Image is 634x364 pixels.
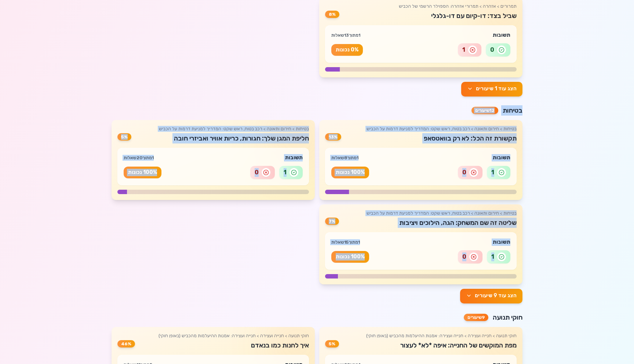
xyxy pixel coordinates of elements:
[284,168,287,177] span: 1
[503,105,522,116] span: בטיחות
[339,218,517,228] h4: שליטה זה שם המשחק: הגה, הילוכים ויציבות
[331,167,369,178] div: 100 % נכונות
[493,239,510,246] span: תשובות
[331,239,360,245] span: 1 מתוך 15 שאלות
[341,133,517,143] h4: תקשורת זה הכל: לא רק בוואטסאפ
[135,340,309,350] h4: איך לחנות כמו בנאדם
[462,45,465,54] span: 1
[339,340,517,350] h4: מפת המוקשים של החנייה: איפה *לא* לעצור
[331,155,358,161] span: 1 מתוך 8 שאלות
[491,252,494,261] span: 1
[325,126,517,132] p: בטיחות > חירום ותאונה > רכב בטוח, ראש שקט: המדריך למניעת דרמות על הכביש
[117,340,135,347] div: 46 %
[493,154,510,161] span: תשובות
[325,340,339,347] div: 5 %
[331,32,360,38] span: 1 מתוך 13 שאלות
[331,44,363,56] div: 0 % נכונות
[255,168,259,177] span: 0
[117,133,131,141] div: 5 %
[462,168,466,177] span: 0
[491,168,494,177] span: 1
[460,289,522,303] button: הצג עוד 9 שיעורים
[325,333,517,339] p: חוקי תנועה > חנייה ועצירה > חנייה ועצירה: אמנות ההיעלמות מהכביש (באופן חוקי)
[339,11,517,21] h4: שביל בצד: דו-קיום עם דו-גלגלי
[471,107,498,114] div: 12 שיעורים
[490,45,494,54] span: 0
[325,11,339,18] div: 8 %
[493,312,522,323] span: חוקי תנועה
[285,154,303,161] span: תשובות
[467,85,517,92] span: הצג עוד 1 שיעורים
[325,133,341,141] div: 13 %
[331,251,369,263] div: 100 % נכונות
[124,155,154,161] span: 1 מתוך 20 שאלות
[124,167,161,178] div: 100 % נכונות
[325,218,339,225] div: 7 %
[131,133,309,143] h4: חליפת המגן שלך: חגורות, כריות אוויר ואביזרי חובה
[464,314,488,321] div: 9 שיעורים
[493,32,510,39] span: תשובות
[462,252,466,261] span: 0
[325,210,517,216] p: בטיחות > חירום ותאונה > רכב בטוח, ראש שקט: המדריך למניעת דרמות על הכביש
[461,82,522,97] button: הצג עוד 1 שיעורים
[325,3,517,9] p: תמרורים > אזהרה > תמרורי אזהרה: הספוילר הרשמי של הכביש
[466,292,517,299] span: הצג עוד 9 שיעורים
[117,333,309,339] p: חוקי תנועה > חנייה ועצירה > חנייה ועצירה: אמנות ההיעלמות מהכביש (באופן חוקי)
[117,126,309,132] p: בטיחות > חירום ותאונה > רכב בטוח, ראש שקט: המדריך למניעת דרמות על הכביש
